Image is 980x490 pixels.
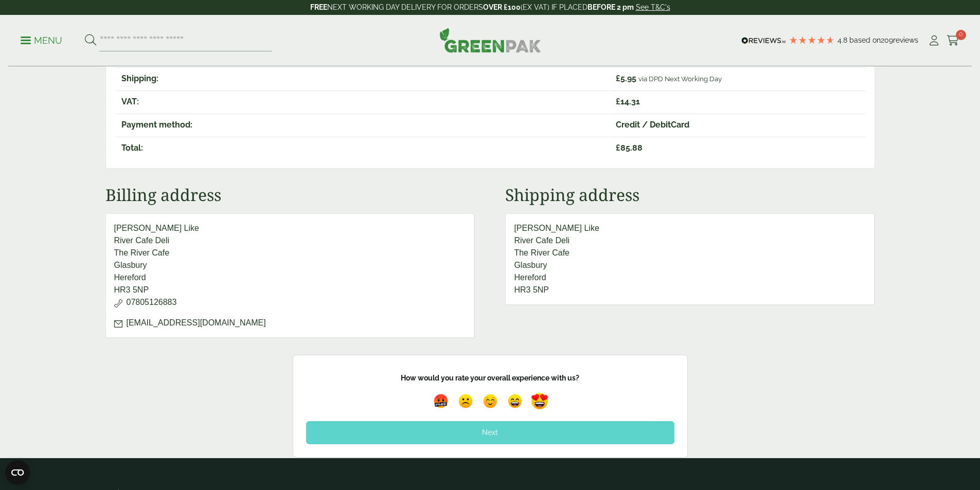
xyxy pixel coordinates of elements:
[310,3,327,11] strong: FREE
[439,28,541,52] img: GreenPak Supplies
[956,30,966,40] span: 0
[616,143,643,153] span: 85.88
[610,114,865,136] td: Credit / DebitCard
[105,185,475,205] h2: Billing address
[849,36,881,44] span: Based on
[616,74,636,83] span: 5.95
[306,421,674,444] div: Next
[789,35,835,45] div: 4.78 Stars
[480,391,500,411] img: emoji
[21,34,62,47] p: Menu
[616,143,620,153] span: £
[114,317,466,329] p: [EMAIL_ADDRESS][DOMAIN_NAME]
[587,3,634,11] strong: BEFORE 2 pm
[741,37,786,44] img: REVIEWS.io
[115,137,609,159] th: Total:
[616,97,640,106] span: 14.31
[505,391,525,411] img: emoji
[21,34,62,45] a: Menu
[616,74,620,83] span: £
[114,296,466,308] p: 07805126883
[528,390,551,413] img: emoji
[928,35,940,46] i: My Account
[838,36,849,44] span: 4.8
[115,90,609,113] th: VAT:
[5,460,30,485] button: Open CMP widget
[947,35,959,46] i: Cart
[893,36,918,44] span: reviews
[505,213,875,305] address: [PERSON_NAME] Like River Cafe Deli The River Cafe Glasbury Hereford HR3 5NP
[881,36,893,44] span: 209
[105,213,475,338] address: [PERSON_NAME] Like River Cafe Deli The River Cafe Glasbury Hereford HR3 5NP
[431,391,451,411] img: emoji
[115,114,609,136] th: Payment method:
[616,97,620,106] span: £
[638,75,722,83] small: via DPD Next Working Day
[505,185,875,205] h2: Shipping address
[483,3,521,11] strong: OVER £100
[456,391,475,411] img: emoji
[115,67,609,89] th: Shipping:
[947,33,959,48] a: 0
[636,3,670,11] a: See T&C's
